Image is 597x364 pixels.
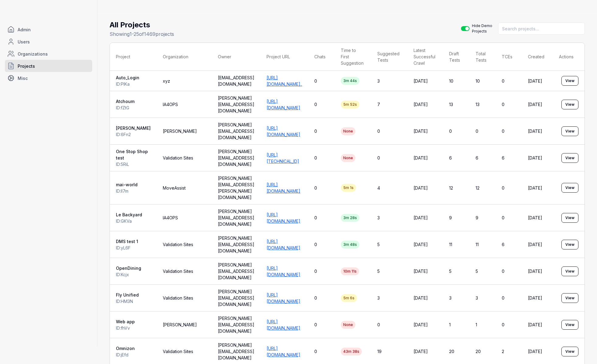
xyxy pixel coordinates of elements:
[116,181,138,188] span: mai-world
[116,74,139,81] span: Auto_Login
[553,43,585,71] th: Actions
[157,311,212,338] td: [PERSON_NAME]
[267,212,300,224] a: [URL][DOMAIN_NAME]
[561,347,578,356] button: View
[371,285,407,311] td: 3
[443,118,470,145] td: 0
[561,100,578,109] button: View
[116,325,151,331] div: ID: fhVv
[18,39,30,45] span: Users
[110,30,174,38] p: Showing 1 - 25 of 1469 projects
[5,36,92,48] a: Users
[5,72,92,84] a: Misc
[561,126,578,136] button: View
[212,71,260,91] td: [EMAIL_ADDRESS][DOMAIN_NAME]
[5,60,92,72] a: Projects
[470,43,496,71] th: Total Tests
[212,258,260,285] td: [PERSON_NAME][EMAIL_ADDRESS][DOMAIN_NAME]
[443,91,470,118] td: 13
[498,22,585,35] input: Search projects...
[496,43,522,71] th: TCEs
[522,231,553,258] td: [DATE]
[561,320,578,330] a: View
[157,231,212,258] td: Validation Sites
[371,91,407,118] td: 7
[157,285,212,311] td: Validation Sites
[212,91,260,118] td: [PERSON_NAME][EMAIL_ADDRESS][DOMAIN_NAME]
[522,91,553,118] td: [DATE]
[522,71,553,91] td: [DATE]
[335,43,371,71] th: Time to First Suggestion
[341,348,362,355] span: 43m 38s
[157,71,212,91] td: xyz
[116,238,138,245] span: DMS test 1
[496,91,522,118] td: 0
[407,285,443,311] td: [DATE]
[157,91,212,118] td: IA4OPS
[371,311,407,338] td: 0
[116,211,142,218] span: Le Backyard
[443,145,470,171] td: 6
[407,145,443,171] td: [DATE]
[116,131,151,138] div: ID: 6Fn2
[18,63,35,69] span: Projects
[472,23,493,34] label: Hide Demo Projects
[116,81,151,87] div: ID: PlKa
[212,118,260,145] td: [PERSON_NAME][EMAIL_ADDRESS][DOMAIN_NAME]
[470,71,496,91] td: 10
[443,171,470,204] td: 12
[561,153,578,163] button: View
[260,43,308,71] th: Project URL
[561,266,578,276] button: View
[496,71,522,91] td: 0
[341,154,355,162] span: None
[308,204,335,231] td: 0
[212,231,260,258] td: [PERSON_NAME][EMAIL_ADDRESS][DOMAIN_NAME]
[212,204,260,231] td: [PERSON_NAME][EMAIL_ADDRESS][DOMAIN_NAME]
[522,43,553,71] th: Created
[341,101,359,108] span: 5m 52s
[561,213,578,223] button: View
[371,118,407,145] td: 0
[157,145,212,171] td: Validation Sites
[371,43,407,71] th: Suggested Tests
[267,75,302,87] a: [URL][DOMAIN_NAME]..
[443,204,470,231] td: 9
[341,321,355,329] span: None
[267,266,300,277] a: [URL][DOMAIN_NAME]
[341,241,359,249] span: 3m 48s
[470,311,496,338] td: 1
[116,298,151,304] div: ID: HM3N
[18,75,28,81] span: Misc
[522,311,553,338] td: [DATE]
[561,293,578,303] button: View
[443,285,470,311] td: 3
[212,285,260,311] td: [PERSON_NAME][EMAIL_ADDRESS][DOMAIN_NAME]
[470,204,496,231] td: 9
[212,145,260,171] td: [PERSON_NAME][EMAIL_ADDRESS][DOMAIN_NAME]
[522,258,553,285] td: [DATE]
[561,183,578,193] a: View
[212,171,260,204] td: [PERSON_NAME][EMAIL_ADDRESS][PERSON_NAME][DOMAIN_NAME]
[5,48,92,60] a: Organizations
[443,231,470,258] td: 11
[110,43,157,71] th: Project
[371,204,407,231] td: 3
[407,204,443,231] td: [DATE]
[116,318,135,325] span: Web app
[308,118,335,145] td: 0
[371,145,407,171] td: 0
[157,171,212,204] td: MoveAssist
[522,204,553,231] td: [DATE]
[212,311,260,338] td: [PERSON_NAME][EMAIL_ADDRESS][DOMAIN_NAME]
[561,76,578,86] a: View
[116,125,151,131] span: [PERSON_NAME]
[116,161,151,167] div: ID: 5RiL
[341,127,355,135] span: None
[470,118,496,145] td: 0
[522,118,553,145] td: [DATE]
